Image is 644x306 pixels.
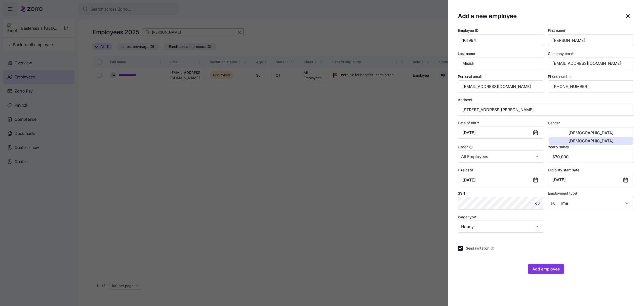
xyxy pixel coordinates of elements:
[458,51,477,56] label: Last name
[458,57,544,69] input: Last name
[458,80,544,93] input: Personal email
[458,191,465,196] label: SSN
[548,197,634,209] input: Select employment type
[458,97,473,103] label: Address
[458,127,544,139] input: MM/DD/YYYY
[548,120,560,126] label: Gender
[548,144,569,150] label: Yearly salary
[458,120,480,126] label: Date of birth
[569,139,614,143] span: [DEMOGRAPHIC_DATA]
[548,34,634,46] input: First name
[458,34,544,46] input: Employee ID
[532,266,560,272] span: Add employee
[548,191,579,196] label: Employment type
[466,246,489,251] span: Send invitation
[569,131,614,135] span: [DEMOGRAPHIC_DATA]
[548,174,634,186] button: [DATE]
[458,221,544,233] input: Select wage type
[458,74,481,79] label: Personal email
[548,151,634,163] input: Yearly salary
[458,104,634,116] input: Address
[548,74,572,79] label: Phone number
[458,12,618,20] h1: Add a new employee
[458,174,544,186] input: MM/DD/YYYY
[548,51,575,56] label: Company email
[458,144,468,149] span: Class *
[458,28,478,33] label: Employee ID
[548,80,634,93] input: Phone number
[528,264,564,274] button: Add employee
[548,57,634,69] input: Company email
[548,28,567,33] label: First name
[458,150,544,163] input: Class
[458,214,478,220] label: Wage type
[458,167,475,173] label: Hire date
[548,167,579,173] label: Eligibility start date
